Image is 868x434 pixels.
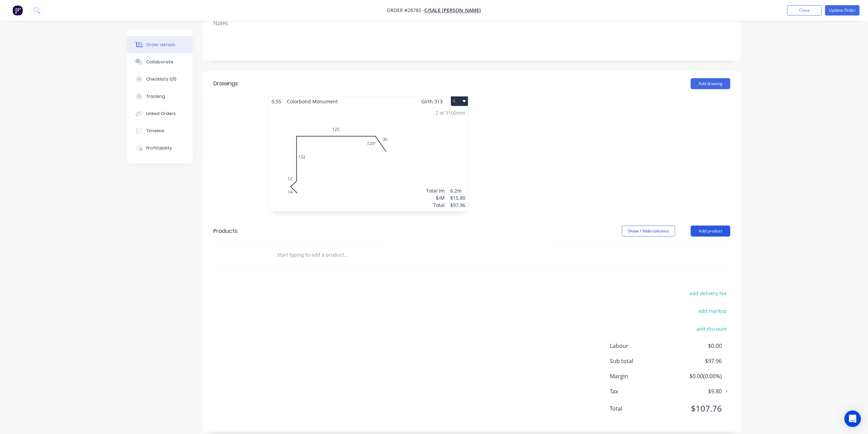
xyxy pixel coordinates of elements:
[213,227,238,235] div: Products
[269,106,468,211] div: 0141213212530120º2 at 3100mmTotal lm$/MTotal6.2m$15.80$97.96
[691,226,730,237] button: Add product
[671,387,722,395] span: $9.80
[450,194,465,201] div: $15.80
[127,122,193,139] button: Timeline
[686,289,730,298] button: add delivery fee
[671,402,722,415] span: $107.76
[671,357,722,365] span: $97.96
[213,20,730,27] div: Notes
[610,342,671,350] span: Labour
[450,201,465,209] div: $97.96
[610,372,671,380] span: Margin
[691,78,730,89] button: Add drawing
[426,194,445,201] div: $/M
[147,128,165,134] div: Timeline
[127,139,193,157] button: Profitability
[147,93,165,100] div: Tracking
[693,324,730,333] button: add discount
[450,187,465,194] div: 6.2m
[127,71,193,88] button: Checklists 0/0
[127,105,193,122] button: Linked Orders
[787,5,822,15] button: Close
[213,80,238,88] div: Drawings
[284,96,341,106] span: Colorbond Monument
[435,109,465,116] div: 2 at 3100mm
[277,248,415,262] input: Start typing to add a product...
[127,53,193,71] button: Collaborate
[845,411,861,427] div: Open Intercom Messenger
[825,5,860,15] button: Update Order
[127,88,193,105] button: Tracking
[426,201,445,209] div: Total
[426,187,445,194] div: Total lm
[695,306,730,316] button: add markup
[147,145,172,151] div: Profitability
[610,357,671,365] span: Sub total
[622,226,675,237] button: Show / Hide columns
[147,76,177,82] div: Checklists 0/0
[12,5,23,15] img: Factory
[387,7,425,14] span: Order #28785 -
[147,111,176,117] div: Linked Orders
[421,96,443,106] span: Girth 313
[671,372,722,380] span: $0.00 ( 0.00 %)
[127,36,193,53] button: Order details
[610,387,671,395] span: Tax
[451,96,468,106] button: 1
[610,404,671,413] span: Total
[425,7,481,14] a: C/SALE [PERSON_NAME]
[147,42,176,48] div: Order details
[269,96,284,106] span: 0.55
[671,342,722,350] span: $0.00
[147,59,174,65] div: Collaborate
